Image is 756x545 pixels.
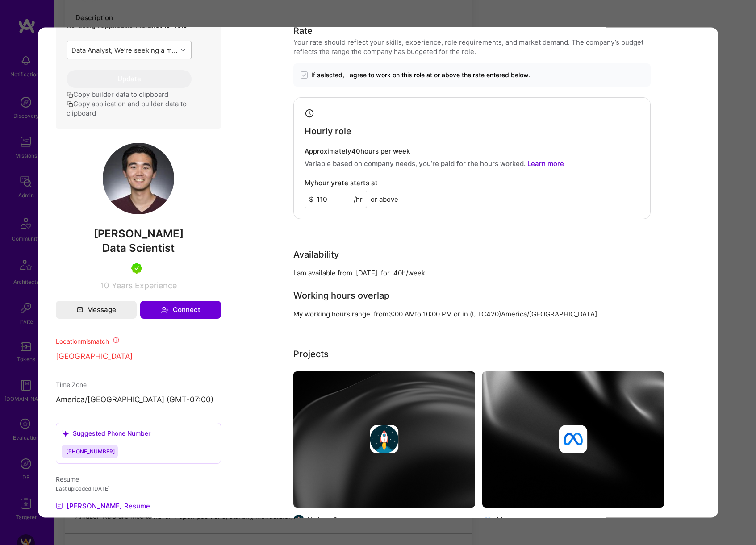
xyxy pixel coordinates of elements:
p: Variable based on company needs, you’re paid for the hours worked. [305,158,639,168]
a: User Avatar [103,207,174,216]
i: icon Copy [67,101,73,108]
button: Connect [140,300,221,318]
img: Company logo [559,424,587,453]
div: for [381,268,390,277]
div: I am available from [293,268,352,277]
i: icon Connect [161,305,169,313]
a: Learn more [527,159,564,167]
img: Resume [56,502,63,509]
i: icon Clock [305,108,315,118]
img: Company logo [482,514,493,525]
span: from in (UTC 420 ) America/[GEOGRAPHIC_DATA] [374,309,597,318]
img: A.Teamer in Residence [131,262,142,273]
div: Availability [293,247,339,261]
span: Time Zone [56,380,87,388]
div: 40 [393,268,402,277]
img: Company logo [293,514,304,525]
div: Suggested Phone Number [62,429,150,438]
button: Update [67,70,192,87]
div: Projects [293,347,329,360]
h4: Approximately 40 hours per week [305,147,639,155]
span: Data Scientist [102,241,175,254]
i: icon Chevron [181,47,185,52]
button: Copy builder data to clipboard [67,89,168,99]
div: Meta [497,515,512,524]
div: Data Analyst, We’re seeking a motivated Looker expert to support analytics and reporting needs. T... [71,45,178,54]
div: modal [38,27,718,518]
span: Resume [56,475,79,483]
i: icon Mail [76,306,83,312]
div: Location mismatch [56,336,221,345]
a: [PERSON_NAME] Resume [56,500,150,511]
div: Working hours overlap [293,288,389,302]
span: $ [309,194,313,204]
div: My working hours range [293,309,370,318]
i: icon Copy [67,92,73,98]
span: Years Experience [111,280,176,290]
span: [PHONE_NUMBER] [66,448,115,455]
span: /hr [354,194,363,204]
input: XXX [305,190,367,208]
img: cover [293,371,475,507]
span: 3:00 AM to 10:00 PM or [388,309,460,318]
img: User Avatar [103,142,174,214]
span: 10 [100,280,109,290]
p: Re-assign application to another role [67,20,192,29]
div: [DATE] [356,268,377,277]
button: Message [56,300,137,318]
div: h/week [402,268,425,277]
h4: Hourly role [305,125,351,136]
p: America/[GEOGRAPHIC_DATA] (GMT-07:00 ) [56,394,221,405]
img: cover [482,371,664,507]
p: [GEOGRAPHIC_DATA] [56,351,221,362]
h4: My hourly rate starts at [305,179,378,187]
span: [PERSON_NAME] [56,227,221,240]
button: Copy application and builder data to clipboard [67,99,210,117]
span: or above [371,194,398,204]
div: Rate [293,24,313,37]
div: Various Startups [308,515,360,524]
span: If selected, I agree to work on this role at or above the rate entered below. [311,70,530,79]
i: icon SuggestedTeams [62,429,69,437]
div: Your rate should reflect your skills, experience, role requirements, and market demand. The compa... [293,37,651,56]
div: Last uploaded: [DATE] [56,484,221,493]
img: Company logo [370,424,398,453]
